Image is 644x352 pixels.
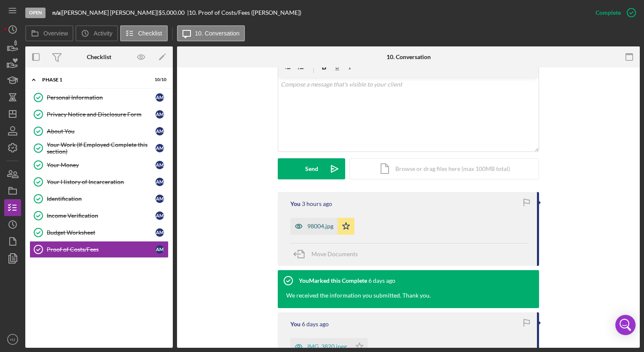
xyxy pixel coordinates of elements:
div: A M [156,195,164,203]
div: About You [47,128,156,135]
div: Personal Information [47,94,156,101]
label: 10. Conversation [195,30,240,37]
div: Open [25,8,46,18]
button: Overview [25,25,73,41]
div: | 10. Proof of Costs/Fees ([PERSON_NAME]) [187,9,301,16]
div: Open Intercom Messenger [615,315,636,335]
div: Send [305,158,318,179]
div: A M [156,178,164,186]
label: Overview [43,30,68,37]
a: Your MoneyAM [30,157,169,173]
text: HJ [10,337,15,342]
a: Your History of IncarcerationAM [30,173,169,190]
div: $5,000.00 [158,9,187,16]
button: Complete [587,4,640,21]
label: Activity [94,30,112,37]
div: Privacy Notice and Disclosure Form [47,111,156,118]
div: You Marked this Complete [299,277,367,284]
a: Proof of Costs/FeesAM [30,241,169,258]
div: IMG_3820.jpeg [307,343,347,350]
div: A M [156,245,164,254]
div: Proof of Costs/Fees [47,246,156,253]
div: Your History of Incarceration [47,179,156,185]
div: [PERSON_NAME] [PERSON_NAME] | [62,9,158,16]
a: Income VerificationAM [30,207,169,224]
div: Income Verification [47,212,156,219]
a: Your Work (If Employed Complete this section)AM [30,140,169,157]
div: Your Work (If Employed Complete this section) [47,141,156,155]
button: 10. Conversation [177,25,245,41]
button: Send [278,158,345,179]
div: We received the information you submitted. Thank you. [278,291,439,308]
div: You [290,321,301,328]
div: A M [156,127,164,135]
div: A M [156,228,164,237]
div: 98004.jpg [307,223,333,230]
time: 2025-08-12 15:50 [302,321,329,328]
div: Phase 1 [42,77,145,82]
b: n/a [52,9,60,16]
div: Complete [596,4,621,21]
div: 10 / 10 [151,77,166,82]
div: A M [156,110,164,119]
div: A M [156,161,164,169]
div: A M [156,93,164,102]
div: Budget Worksheet [47,229,156,236]
span: Move Documents [311,250,358,257]
button: 98004.jpg [290,218,354,235]
a: About YouAM [30,123,169,140]
div: Checklist [87,54,111,60]
div: A M [156,144,164,152]
div: A M [156,211,164,220]
button: Checklist [120,25,168,41]
time: 2025-08-18 12:46 [302,200,332,207]
div: | [52,9,62,16]
a: Budget WorksheetAM [30,224,169,241]
a: Personal InformationAM [30,89,169,106]
label: Checklist [138,30,162,37]
div: 10. Conversation [386,54,431,60]
div: Identification [47,195,156,202]
a: Privacy Notice and Disclosure FormAM [30,106,169,123]
button: Move Documents [290,244,366,265]
div: You [290,200,301,207]
button: Activity [75,25,118,41]
button: HJ [4,331,21,348]
time: 2025-08-12 15:51 [368,277,395,284]
a: IdentificationAM [30,190,169,207]
div: Your Money [47,162,156,168]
